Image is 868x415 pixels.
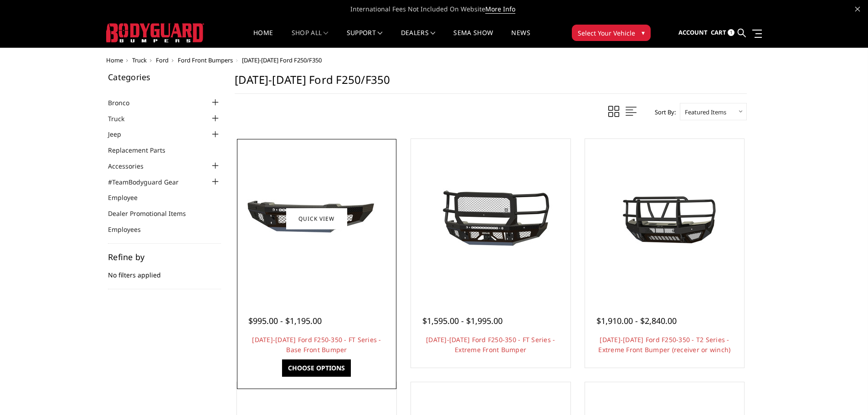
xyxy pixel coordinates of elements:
[108,253,221,289] div: No filters applied
[292,30,329,47] a: shop all
[591,178,737,259] img: 2023-2025 Ford F250-350 - T2 Series - Extreme Front Bumper (receiver or winch)
[598,335,730,354] a: [DATE]-[DATE] Ford F250-350 - T2 Series - Extreme Front Bumper (receiver or winch)
[426,335,555,354] a: [DATE]-[DATE] Ford F250-350 - FT Series - Extreme Front Bumper
[252,335,381,354] a: [DATE]-[DATE] Ford F250-350 - FT Series - Base Front Bumper
[108,129,133,139] a: Jeep
[248,315,322,326] span: $995.00 - $1,195.00
[485,5,515,14] a: More Info
[108,193,149,202] a: Employee
[711,20,734,45] a: Cart 1
[108,209,197,218] a: Dealer Promotional Items
[242,56,322,64] span: [DATE]-[DATE] Ford F250/F350
[511,30,530,47] a: News
[108,98,141,108] a: Bronco
[347,30,383,47] a: Support
[286,208,347,229] a: Quick view
[650,105,676,119] label: Sort By:
[253,30,273,47] a: Home
[156,56,169,64] a: Ford
[453,30,493,47] a: SEMA Show
[239,141,394,296] a: 2023-2025 Ford F250-350 - FT Series - Base Front Bumper
[401,30,436,47] a: Dealers
[108,225,152,234] a: Employees
[108,161,155,171] a: Accessories
[587,141,742,296] a: 2023-2025 Ford F250-350 - T2 Series - Extreme Front Bumper (receiver or winch) 2023-2025 Ford F25...
[108,73,221,81] h5: Categories
[132,56,147,64] a: Truck
[678,20,708,45] a: Account
[106,56,123,64] a: Home
[108,177,190,187] a: #TeamBodyguard Gear
[642,28,645,37] span: ▾
[108,253,221,261] h5: Refine by
[178,56,233,64] a: Ford Front Bumpers
[711,28,726,36] span: Cart
[596,315,677,326] span: $1,910.00 - $2,840.00
[106,23,204,42] img: BODYGUARD BUMPERS
[678,28,708,36] span: Account
[282,359,351,377] a: Choose Options
[578,28,635,38] span: Select Your Vehicle
[422,315,503,326] span: $1,595.00 - $1,995.00
[572,25,651,41] button: Select Your Vehicle
[235,73,747,94] h1: [DATE]-[DATE] Ford F250/F350
[728,29,734,36] span: 1
[413,141,568,296] a: 2023-2025 Ford F250-350 - FT Series - Extreme Front Bumper 2023-2025 Ford F250-350 - FT Series - ...
[108,145,177,155] a: Replacement Parts
[244,184,390,253] img: 2023-2025 Ford F250-350 - FT Series - Base Front Bumper
[822,371,868,415] iframe: Chat Widget
[108,114,136,123] a: Truck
